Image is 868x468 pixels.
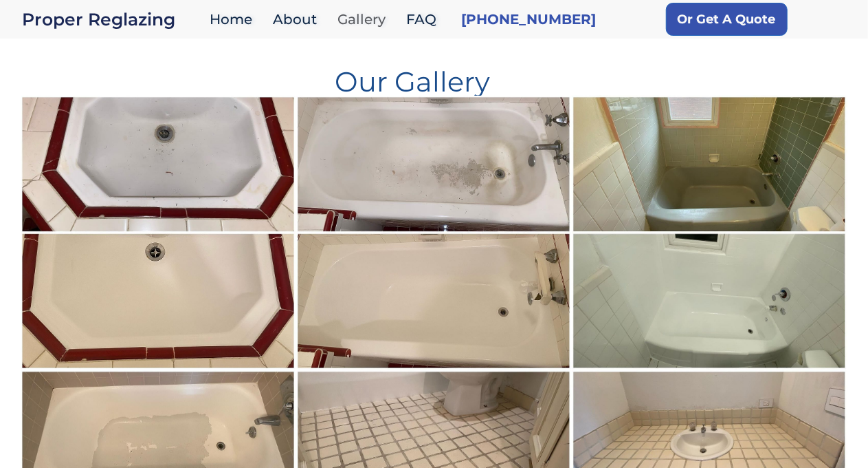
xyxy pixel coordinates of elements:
a: ... [572,96,847,370]
a: FAQ [399,5,450,34]
a: Gallery [331,5,399,34]
div: Proper Reglazing [22,10,203,29]
img: ... [571,95,848,371]
a: Home [203,5,266,34]
h1: Our Gallery [32,57,793,96]
a: Or Get A Quote [666,3,788,36]
a: About [266,5,331,34]
a: home [22,10,203,29]
img: #gallery... [20,95,297,371]
a: [PHONE_NUMBER] [461,10,596,29]
img: #gallery... [296,95,572,371]
a: #gallery... [296,96,572,370]
a: #gallery... [21,96,296,370]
